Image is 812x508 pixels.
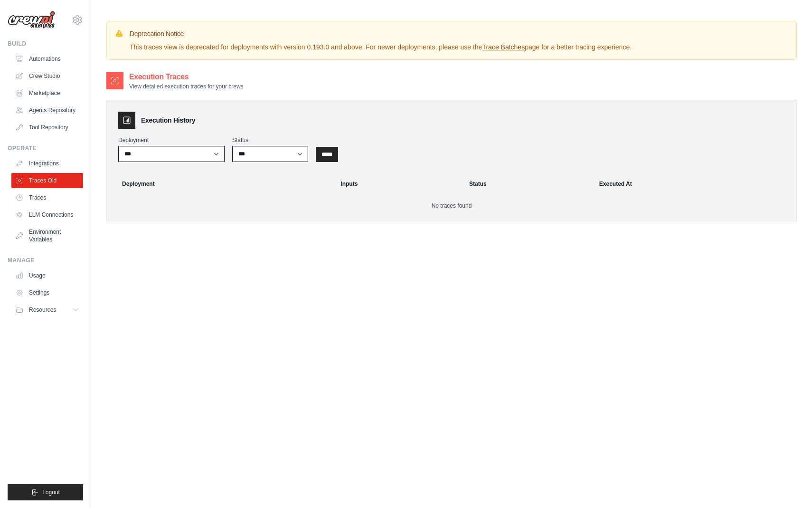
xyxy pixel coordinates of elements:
[8,257,83,264] div: Manage
[11,173,83,188] a: Traces Old
[8,11,55,29] img: Logo
[8,40,83,48] div: Build
[111,173,335,194] th: Deployment
[11,268,83,283] a: Usage
[11,120,83,135] a: Tool Repository
[118,136,225,144] label: Deployment
[141,115,195,125] h3: Execution History
[8,144,83,152] div: Operate
[335,173,463,194] th: Inputs
[594,173,793,194] th: Executed At
[11,207,83,222] a: LLM Connections
[482,43,525,51] a: Trace Batches
[118,202,785,210] p: No traces found
[129,83,244,90] p: View detailed execution traces for your crews
[11,224,83,247] a: Environment Variables
[129,71,244,83] h2: Execution Traces
[29,306,56,314] span: Resources
[463,173,594,194] th: Status
[11,190,83,205] a: Traces
[11,285,83,300] a: Settings
[11,86,83,101] a: Marketplace
[11,103,83,118] a: Agents Repository
[130,42,632,52] p: This traces view is deprecated for deployments with version 0.193.0 and above. For newer deployme...
[11,68,83,84] a: Crew Studio
[42,489,60,496] span: Logout
[11,302,83,317] button: Resources
[130,29,632,38] h3: Deprecation Notice
[8,484,83,500] button: Logout
[11,51,83,67] a: Automations
[11,156,83,171] a: Integrations
[232,136,308,144] label: Status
